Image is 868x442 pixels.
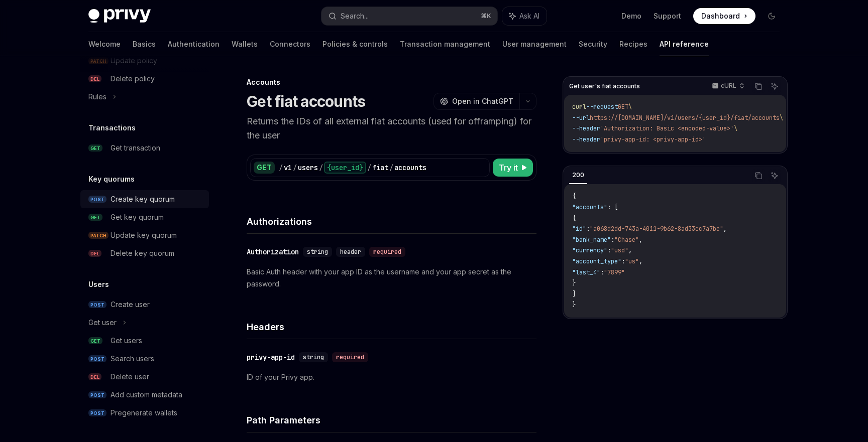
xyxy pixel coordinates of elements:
span: Get user's fiat accounts [569,82,640,90]
span: POST [88,196,106,203]
span: string [303,353,324,361]
a: User management [502,32,567,56]
h5: Transactions [88,122,136,134]
a: DELDelete policy [80,70,209,88]
a: Connectors [270,32,310,56]
div: required [332,352,368,362]
div: Authorization [247,247,299,257]
div: Search... [341,10,369,22]
a: PATCHUpdate key quorum [80,226,209,244]
div: Delete policy [111,73,155,85]
a: POSTAdd custom metadata [80,386,209,404]
div: Add custom metadata [111,389,182,401]
a: Dashboard [693,8,755,24]
h5: Key quorums [88,173,135,185]
span: , [723,225,727,233]
span: : [621,257,625,265]
span: --header [572,124,600,132]
div: / [389,163,393,173]
span: "last_4" [572,268,600,276]
div: GET [254,162,275,174]
a: POSTPregenerate wallets [80,404,209,422]
h4: Headers [247,320,536,334]
div: Delete key quorum [111,247,174,259]
span: GET [88,337,102,345]
div: {user_id} [324,162,366,174]
span: ] [572,290,576,298]
span: : [586,225,590,233]
div: Create user [111,299,150,311]
span: : [611,236,614,244]
a: Recipes [619,32,647,56]
div: Get key quorum [111,211,164,223]
div: fiat [372,163,388,173]
span: Dashboard [701,11,740,21]
div: / [319,163,323,173]
div: / [293,163,297,173]
div: Pregenerate wallets [111,407,177,419]
span: { [572,192,576,200]
div: Get transaction [111,142,160,154]
div: Get users [111,335,142,347]
span: GET [88,214,102,221]
span: "a068d2dd-743a-4011-9b62-8ad33cc7a7be" [590,225,723,233]
button: cURL [706,78,749,95]
p: Returns the IDs of all external fiat accounts (used for offramping) for the user [247,114,536,142]
a: GETGet users [80,332,209,350]
button: Search...⌘K [321,7,497,25]
span: string [307,248,328,256]
span: Try it [499,162,518,174]
span: POST [88,355,106,363]
span: POST [88,391,106,399]
a: POSTSearch users [80,350,209,368]
span: { [572,214,576,222]
span: --request [586,103,618,111]
span: \ [628,103,632,111]
div: Search users [111,353,154,365]
span: "id" [572,225,586,233]
a: POSTCreate key quorum [80,190,209,208]
a: Welcome [88,32,121,56]
span: POST [88,409,106,417]
span: "Chase" [614,236,639,244]
div: Get user [88,317,117,329]
div: v1 [284,163,292,173]
span: , [639,257,642,265]
h5: Users [88,278,109,290]
a: Wallets [232,32,258,56]
span: , [639,236,642,244]
span: GET [88,144,102,152]
button: Ask AI [768,80,781,93]
div: accounts [394,163,426,173]
div: / [367,163,371,173]
span: Open in ChatGPT [452,96,513,106]
a: GETGet key quorum [80,208,209,226]
span: "us" [625,257,639,265]
span: DEL [88,250,101,257]
p: ID of your Privy app. [247,371,536,383]
a: DELDelete key quorum [80,244,209,262]
a: POSTCreate user [80,296,209,314]
span: "7899" [604,268,625,276]
button: Ask AI [768,169,781,182]
img: dark logo [88,9,151,23]
span: POST [88,301,106,309]
div: Update key quorum [111,229,177,241]
div: required [369,247,405,257]
span: GET [618,103,628,111]
div: Delete user [111,371,149,383]
a: Policies & controls [322,32,388,56]
button: Copy the contents from the code block [752,169,765,182]
span: } [572,301,576,309]
a: Demo [621,11,641,21]
a: DELDelete user [80,368,209,386]
a: Support [654,11,681,21]
div: privy-app-id [247,352,295,362]
span: --url [572,114,590,122]
h4: Path Parameters [247,413,536,427]
span: , [628,246,632,254]
button: Toggle dark mode [764,8,780,24]
button: Open in ChatGPT [433,93,519,110]
div: users [298,163,318,173]
a: API reference [660,32,709,56]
